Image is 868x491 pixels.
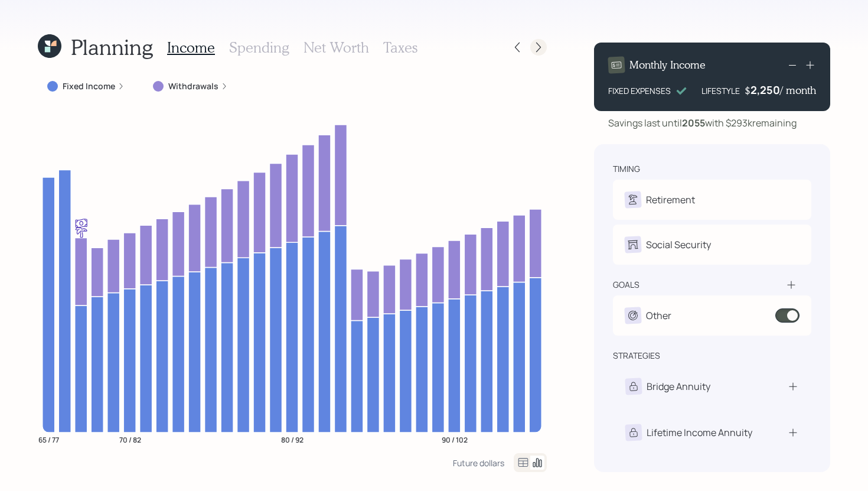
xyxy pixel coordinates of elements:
div: goals [613,279,639,291]
h4: / month [780,84,816,97]
h4: Monthly Income [629,58,706,71]
label: Withdrawals [168,80,218,92]
div: strategies [613,350,660,362]
h3: Spending [229,39,289,56]
h3: Net Worth [304,39,369,56]
div: Retirement [646,193,695,207]
tspan: 90 / 102 [442,434,468,444]
div: 2,250 [750,83,780,97]
div: Other [646,308,671,323]
h1: Planning [71,34,153,60]
label: Fixed Income [63,80,115,92]
tspan: 65 / 77 [38,434,59,444]
div: Savings last until with $293k remaining [608,116,797,130]
h4: $ [745,84,750,97]
h3: Income [167,39,215,56]
tspan: 70 / 82 [119,434,141,444]
div: Lifetime Income Annuity [647,425,752,440]
div: LIFESTYLE [701,84,740,97]
div: Social Security [646,238,711,252]
div: Bridge Annuity [647,379,710,394]
b: 2055 [682,116,705,129]
tspan: 80 / 92 [281,434,304,444]
div: timing [613,163,640,175]
div: FIXED EXPENSES [608,84,671,97]
div: Future dollars [453,457,504,469]
h3: Taxes [383,39,417,56]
